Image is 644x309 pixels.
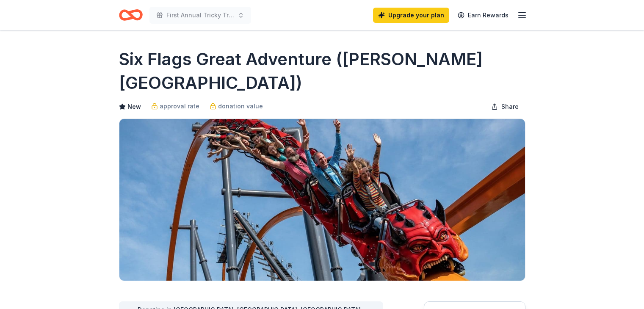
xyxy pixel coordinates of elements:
[151,101,199,111] a: approval rate
[119,119,525,281] img: Image for Six Flags Great Adventure (Jackson Township)
[453,8,514,23] a: Earn Rewards
[210,101,263,111] a: donation value
[119,47,525,95] h1: Six Flags Great Adventure ([PERSON_NAME][GEOGRAPHIC_DATA])
[127,102,141,112] span: New
[484,98,525,115] button: Share
[119,5,143,25] a: Home
[160,101,199,111] span: approval rate
[373,8,449,23] a: Upgrade your plan
[218,101,263,111] span: donation value
[149,7,251,24] button: First Annual Tricky Tray
[501,102,519,112] span: Share
[166,10,234,20] span: First Annual Tricky Tray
